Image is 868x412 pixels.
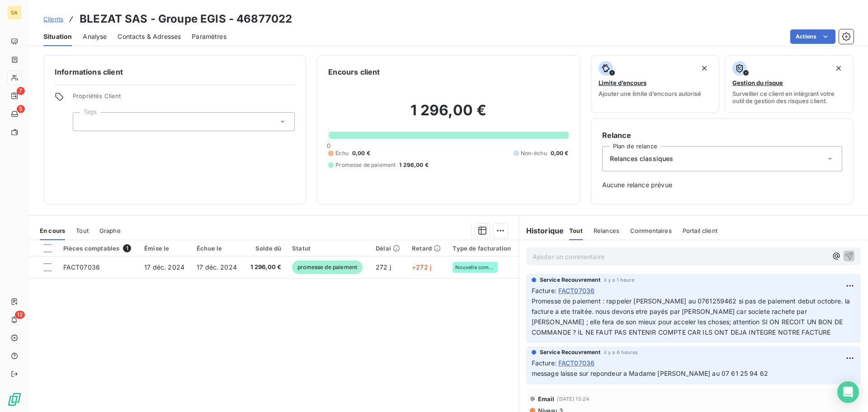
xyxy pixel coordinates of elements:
[352,149,370,157] span: 0,00 €
[453,245,513,252] div: Type de facturation
[63,244,133,252] div: Pièces comptables
[197,263,237,271] span: 17 déc. 2024
[144,245,186,252] div: Émise le
[43,14,63,24] a: Clients
[73,92,295,105] span: Propriétés Client
[399,161,429,169] span: 1 296,00 €
[83,32,107,41] span: Analyse
[192,32,226,41] span: Paramètres
[602,180,842,189] span: Aucune relance prévue
[602,130,842,141] h6: Relance
[197,245,238,252] div: Échue le
[292,245,365,252] div: Statut
[532,369,768,377] span: message laisse sur repondeur a Madame [PERSON_NAME] au 07 61 25 94 62
[732,90,846,104] span: Surveiller ce client en intégrant votre outil de gestion des risques client.
[532,286,557,295] span: Facture :
[604,277,634,283] span: il y a 1 heure
[17,87,25,95] span: 7
[249,245,281,252] div: Solde dû
[591,55,720,113] button: Limite d’encoursAjouter une limite d’encours autorisé
[683,227,717,234] span: Portail client
[725,55,854,113] button: Gestion du risqueSurveiller ce client en intégrant votre outil de gestion des risques client.
[43,15,63,23] span: Clients
[144,263,184,271] span: 17 déc. 2024
[328,101,568,128] h2: 1 296,00 €
[63,263,100,271] span: FACT07036
[335,161,396,169] span: Promesse de paiement
[327,142,330,149] span: 0
[599,90,701,97] span: Ajouter une limite d’encours autorisé
[455,265,495,270] span: Nouvelle commande
[328,66,380,77] h6: Encours client
[558,358,594,368] span: FACT07036
[99,227,121,234] span: Graphe
[412,263,431,271] span: +272 j
[43,32,72,41] span: Situation
[55,66,295,77] h6: Informations client
[557,396,589,402] span: [DATE] 15:24
[630,227,672,234] span: Commentaires
[540,276,600,284] span: Service Recouvrement
[551,149,569,157] span: 0,00 €
[7,5,22,20] div: SA
[80,118,88,126] input: Ajouter une valeur
[569,227,583,234] span: Tout
[519,225,564,236] h6: Historique
[76,227,89,234] span: Tout
[837,381,859,403] div: Open Intercom Messenger
[532,358,557,368] span: Facture :
[521,149,547,157] span: Non-échu
[15,311,25,319] span: 12
[376,263,391,271] span: 272 j
[292,260,363,274] span: promesse de paiement
[538,395,555,403] span: Email
[123,244,131,252] span: 1
[790,29,835,44] button: Actions
[80,11,292,27] h3: BLEZAT SAS - Groupe EGIS - 46877022
[732,79,783,86] span: Gestion du risque
[118,32,181,41] span: Contacts & Adresses
[249,263,281,272] span: 1 296,00 €
[7,392,22,407] img: Logo LeanPay
[376,245,401,252] div: Délai
[17,105,25,113] span: 5
[610,154,674,163] span: Relances classiques
[40,227,65,234] span: En cours
[594,227,619,234] span: Relances
[532,297,852,336] span: Promesse de paiement : rappeler [PERSON_NAME] au 0761259462 si pas de paiement debut octobre. la ...
[558,286,594,295] span: FACT07036
[599,79,646,86] span: Limite d’encours
[540,348,600,356] span: Service Recouvrement
[604,350,638,355] span: il y a 6 heures
[412,245,442,252] div: Retard
[335,149,349,157] span: Échu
